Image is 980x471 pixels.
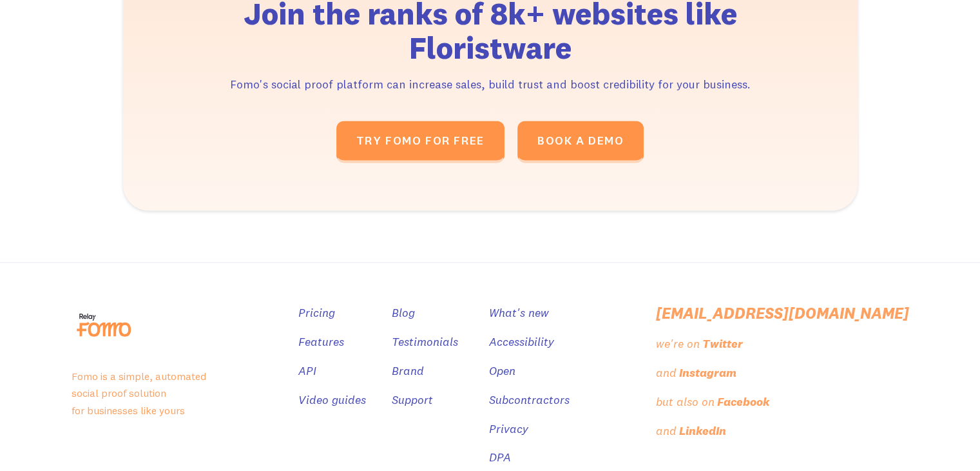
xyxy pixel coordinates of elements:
a: Open [489,362,515,381]
div: Twitter [702,335,743,354]
a: Brand [392,362,424,381]
a: What's new [489,304,549,323]
a: API [298,362,316,381]
a: Book a demo [517,121,644,163]
a: Support [392,391,433,410]
a: Video guides [298,391,366,410]
div: but also on [656,393,715,412]
a: LinkedIn [679,422,729,441]
div: Fomo's social proof platform can increase sales, build trust and boost credibility for your busin... [195,75,785,94]
a: Pricing [298,304,335,323]
div: we're on [656,335,700,354]
a: Twitter [702,335,745,354]
div: Instagram [679,364,736,383]
a: [EMAIL_ADDRESS][DOMAIN_NAME] [656,304,909,323]
a: Instagram [679,364,739,383]
a: DPA [489,448,511,467]
a: Subcontractors [489,391,570,410]
a: Accessibility [489,333,554,352]
div: and [656,422,677,441]
a: Features [298,333,344,352]
a: TRY fomo for FREE [336,121,504,163]
a: Facebook [717,393,772,412]
a: Privacy [489,420,528,439]
p: Fomo is a simple, automated social proof solution for businesses like yours [72,368,273,419]
a: Blog [392,304,415,323]
a: Testimonials [392,333,458,352]
div: LinkedIn [679,422,726,441]
div: and [656,364,677,383]
div: Facebook [717,393,769,412]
